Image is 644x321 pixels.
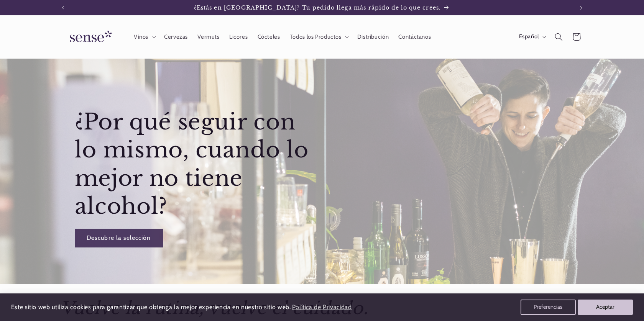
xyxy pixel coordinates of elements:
span: Licores [229,33,248,41]
h2: ¿Por qué seguir con lo mismo, cuando lo mejor no tiene alcohol? [74,108,320,221]
span: Contáctanos [398,33,431,41]
a: Cervezas [159,28,192,45]
a: Descubre la selección [74,229,163,247]
span: Vermuts [197,33,219,41]
a: Política de Privacidad (opens in a new tab) [291,301,353,314]
span: ¿Estás en [GEOGRAPHIC_DATA]? Tu pedido llega más rápido de lo que crees. [194,4,441,11]
button: Español [514,29,550,44]
span: Cervezas [164,33,188,41]
summary: Búsqueda [550,28,567,46]
span: Todos los Productos [290,33,342,41]
a: Vermuts [193,28,225,45]
span: Este sitio web utiliza cookies para garantizar que obtenga la mejor experiencia en nuestro sitio ... [11,303,291,311]
summary: Todos los Productos [285,28,352,45]
img: Sense [61,26,118,48]
summary: Vinos [129,28,159,45]
span: Distribución [357,33,389,41]
button: Preferencias [521,300,576,315]
a: Cócteles [253,28,285,45]
a: Distribución [352,28,394,45]
a: Sense [58,23,121,51]
span: Vinos [134,33,148,41]
span: Español [519,33,539,41]
span: Cócteles [258,33,280,41]
a: Contáctanos [394,28,436,45]
button: Aceptar [578,300,633,315]
a: Licores [224,28,253,45]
